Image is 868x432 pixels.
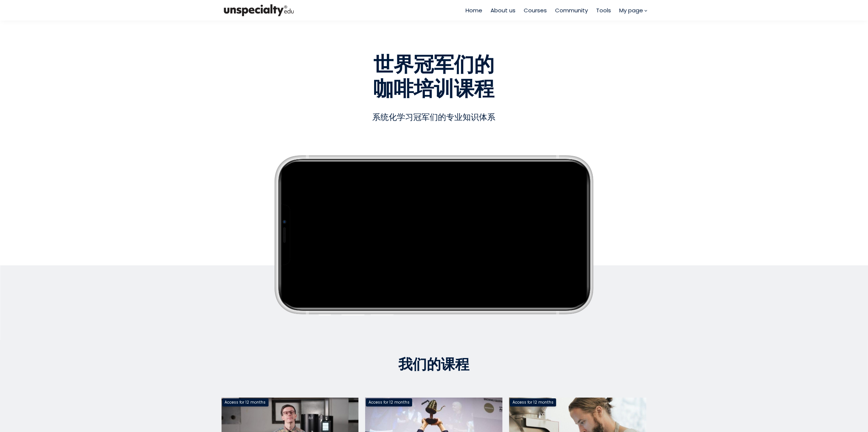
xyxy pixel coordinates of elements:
a: About us [491,6,516,15]
h1: 世界冠军们的 咖啡培训课程 [222,52,647,101]
a: Community [555,6,588,15]
span: My page [620,6,643,15]
h2: 我们的课程 [222,355,647,373]
a: Courses [524,6,547,15]
a: Home [466,6,483,15]
img: bc390a18feecddb333977e298b3a00a1.png [222,3,296,18]
a: Tools [596,6,611,15]
a: My page [620,6,647,15]
div: 系统化学习冠军们的专业知识体系 [222,110,647,124]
